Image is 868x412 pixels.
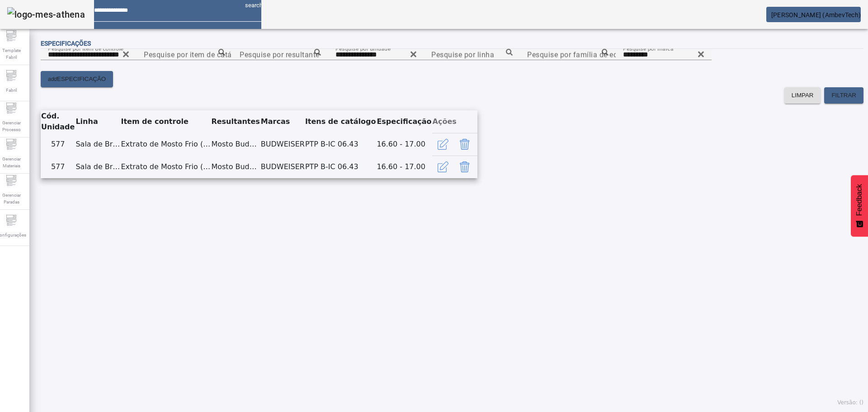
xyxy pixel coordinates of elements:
[41,156,75,178] td: 577
[41,40,91,47] span: Especificações
[376,133,432,156] td: 16.60 - 17.00
[431,49,513,60] input: Number
[144,50,247,59] mat-label: Pesquise por item de catálogo
[41,133,75,156] td: 577
[831,91,856,100] span: FILTRAR
[260,133,305,156] td: BUDWEISER
[3,84,19,96] span: Fabril
[260,110,305,133] th: Marcas
[48,49,129,60] input: Number
[75,110,120,133] th: Linha
[305,110,376,133] th: Itens de catálogo
[305,156,376,178] td: PTP B-IC 06.43
[41,110,75,133] th: Cód. Unidade
[211,110,260,133] th: Resultantes
[335,45,391,52] mat-label: Pesquise por unidade
[771,11,861,19] span: [PERSON_NAME] (AmbevTech)
[305,133,376,156] td: PTP B-IC 06.43
[120,133,211,156] td: Extrato de Mosto Frio (°P)
[784,87,821,104] button: LIMPAR
[623,45,674,52] mat-label: Pesquise por marca
[260,156,305,178] td: BUDWEISER
[376,156,432,178] td: 16.60 - 17.00
[837,399,863,406] span: Versão: ()
[851,175,868,237] button: Feedback - Mostrar pesquisa
[48,45,123,52] mat-label: Pesquise por item de controle
[211,133,260,156] td: Mosto Budweiser
[454,133,476,155] button: Delete
[120,156,211,178] td: Extrato de Mosto Frio (°P)
[527,50,654,59] mat-label: Pesquise por família de equipamento
[376,110,432,133] th: Especificação
[240,49,321,60] input: Number
[824,87,863,104] button: FILTRAR
[57,75,106,84] span: ESPECIFICAÇÃO
[75,133,120,156] td: Sala de Brassagem 1
[855,184,863,216] span: Feedback
[792,91,814,100] span: LIMPAR
[144,49,225,60] input: Number
[75,156,120,178] td: Sala de Brassagem 1
[431,50,494,59] mat-label: Pesquise por linha
[41,71,113,87] button: addESPECIFICAÇÃO
[240,50,320,59] mat-label: Pesquise por resultante
[7,7,85,22] img: logo-mes-athena
[335,49,417,60] input: Number
[432,110,477,133] th: Ações
[211,156,260,178] td: Mosto Budweiser R
[623,49,704,60] input: Number
[527,49,609,60] input: Number
[120,110,211,133] th: Item de controle
[454,156,476,178] button: Delete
